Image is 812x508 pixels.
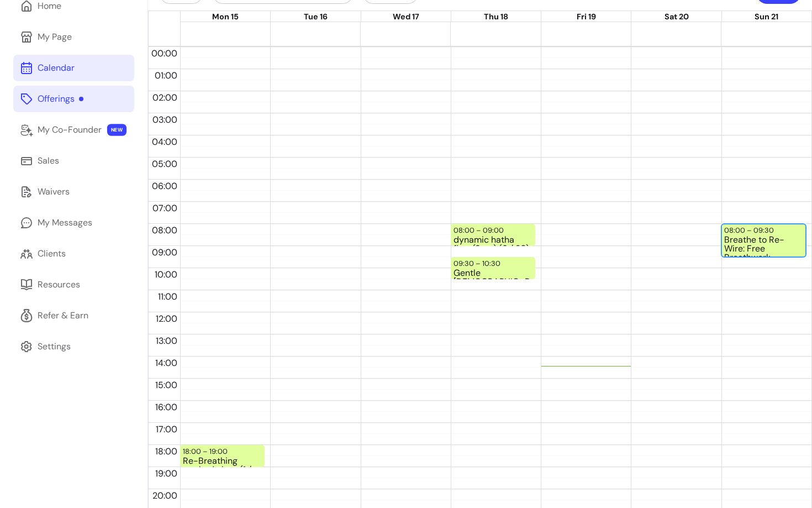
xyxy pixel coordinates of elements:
[150,114,180,125] span: 03:00
[38,92,83,106] div: Offerings
[451,224,535,246] div: 08:00 – 09:00dynamic hatha flow (8am) (9 / 30)
[107,124,126,136] span: NEW
[13,117,134,143] a: My Co-Founder NEW
[454,258,503,269] div: 09:30 – 10:30
[152,379,180,391] span: 15:00
[149,48,180,59] span: 00:00
[155,291,180,302] span: 11:00
[152,357,180,369] span: 14:00
[13,55,134,81] a: Calendar
[212,11,239,23] button: Mon 15
[665,11,689,23] button: Sat 20
[38,61,75,75] div: Calendar
[304,11,328,23] button: Tue 16
[212,12,239,22] span: Mon 15
[153,313,180,324] span: 12:00
[577,11,596,23] button: Fri 19
[153,423,180,435] span: 17:00
[149,180,180,192] span: 06:00
[152,70,180,81] span: 01:00
[180,445,265,467] div: 18:00 – 19:00Re-Breathing method class (1 / 20)
[721,224,806,257] div: 08:00 – 09:30Breathe to Re-Wire: Free Breathwork Masterclass
[150,490,180,501] span: 20:00
[724,225,777,235] div: 08:00 – 09:30
[13,333,134,360] a: Settings
[454,225,507,235] div: 08:00 – 09:00
[150,202,180,214] span: 07:00
[149,224,180,236] span: 08:00
[38,185,70,198] div: Waivers
[183,446,230,457] div: 18:00 – 19:00
[454,269,532,278] div: Gentle [DEMOGRAPHIC_DATA] (9:30am London time) (3 / 30)
[152,269,180,280] span: 10:00
[38,216,92,229] div: My Messages
[13,271,134,298] a: Resources
[665,12,689,22] span: Sat 20
[38,340,71,353] div: Settings
[724,235,803,256] div: Breathe to Re-Wire: Free Breathwork Masterclass
[38,309,88,322] div: Refer & Earn
[38,123,102,137] div: My Co-Founder
[304,12,328,22] span: Tue 16
[13,148,134,174] a: Sales
[38,30,72,44] div: My Page
[755,11,778,23] button: Sun 21
[451,257,535,279] div: 09:30 – 10:30Gentle [DEMOGRAPHIC_DATA] (9:30am London time) (3 / 30)
[149,158,180,170] span: 05:00
[484,12,508,22] span: Thu 18
[13,86,134,112] a: Offerings
[149,247,180,258] span: 09:00
[152,468,180,479] span: 19:00
[393,11,419,23] button: Wed 17
[13,24,134,50] a: My Page
[13,240,134,267] a: Clients
[13,302,134,329] a: Refer & Earn
[183,457,262,466] div: Re-Breathing method class (1 / 20)
[38,278,80,291] div: Resources
[150,92,180,103] span: 02:00
[393,12,419,22] span: Wed 17
[152,401,180,413] span: 16:00
[149,136,180,148] span: 04:00
[152,446,180,457] span: 18:00
[577,12,596,22] span: Fri 19
[13,179,134,205] a: Waivers
[38,247,66,260] div: Clients
[153,335,180,347] span: 13:00
[38,154,59,167] div: Sales
[13,210,134,236] a: My Messages
[755,12,778,22] span: Sun 21
[454,235,532,245] div: dynamic hatha flow (8am) (9 / 30)
[484,11,508,23] button: Thu 18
